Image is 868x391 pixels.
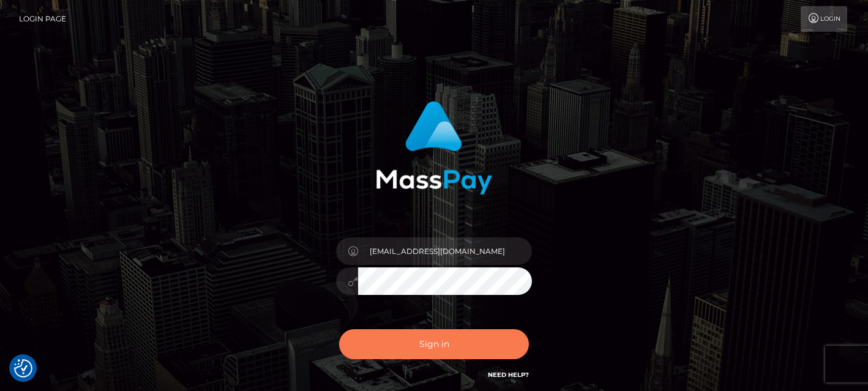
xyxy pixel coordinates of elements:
button: Sign in [339,329,529,359]
a: Login [801,6,847,32]
input: Username... [358,237,532,265]
img: MassPay Login [376,101,492,195]
button: Consent Preferences [14,359,32,378]
a: Login Page [19,6,66,32]
a: Need Help? [488,371,529,379]
img: Revisit consent button [14,359,32,378]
